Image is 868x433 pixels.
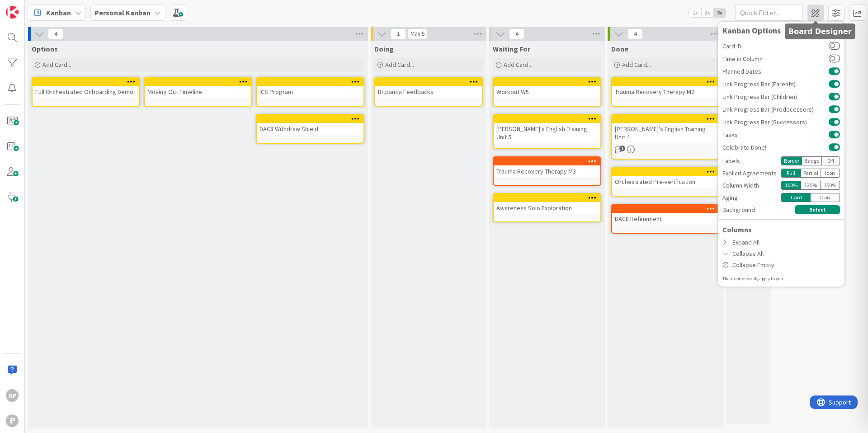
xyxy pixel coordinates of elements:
[795,205,840,214] button: Select
[612,123,719,143] div: [PERSON_NAME]'s English Training Unit 4
[722,81,829,87] span: Link Progress Bar (Parents)
[735,5,803,21] input: Quick Filter...
[385,61,414,69] span: Add Card...
[722,275,840,282] div: These options only apply to you
[718,248,844,259] div: Collapse All
[718,237,844,248] div: Expand All
[801,181,821,190] div: 125 %
[494,78,600,98] div: Workout W5
[722,205,755,215] span: Background
[718,259,844,271] div: Collapse Empty
[822,156,840,165] div: Off
[494,165,600,177] div: Trauma Recovery Therapy M3
[145,86,251,98] div: Moving Out Timeline
[33,86,139,98] div: Full Orchestrated Onboarding Demo
[257,123,363,135] div: DAC8 Withdraw Shield
[722,43,829,49] span: Card ID
[722,119,829,125] span: Link Progress Bar (Successors)
[722,156,781,166] div: Labels
[494,194,600,214] div: Awareness Solo Exploration
[612,78,719,98] div: Trauma Recovery Therapy M2
[611,44,628,53] span: Done
[713,8,726,17] span: 3x
[612,86,719,98] div: Trauma Recovery Therapy M2
[788,27,852,36] h5: Board Designer
[494,86,600,98] div: Workout W5
[494,123,600,143] div: [PERSON_NAME]'s English Training Unit 5
[257,86,363,98] div: ICS Program
[509,28,524,39] span: 4
[46,7,71,18] span: Kanban
[701,8,713,17] span: 2x
[375,78,482,98] div: Bitpanda Feedbacks
[48,28,63,39] span: 4
[781,169,801,178] div: Full
[689,8,701,17] span: 1x
[722,56,829,62] span: Time in Column
[391,28,406,39] span: 1
[781,193,811,202] div: Card
[722,68,829,75] span: Planned Dates
[811,193,840,202] div: Icon
[6,414,19,427] div: P
[781,181,801,190] div: 100 %
[33,78,139,98] div: Full Orchestrated Onboarding Demo
[375,86,482,98] div: Bitpanda Feedbacks
[722,181,781,190] div: Column Width
[612,205,719,225] div: DAC8 Refinement
[612,213,719,225] div: DAC8 Refinement
[6,389,19,402] div: GP
[493,44,530,53] span: Waiting For
[504,61,533,69] span: Add Card...
[821,181,840,190] div: 150 %
[627,28,643,39] span: 4
[94,8,151,17] b: Personal Kanban
[622,61,651,69] span: Add Card...
[42,61,71,69] span: Add Card...
[32,44,58,53] span: Options
[612,176,719,188] div: Orchestrated Pre-verification
[722,132,829,138] span: Tasks
[257,78,363,98] div: ICS Program
[410,32,425,36] div: Max 5
[6,6,19,19] img: Visit kanbanzone.com
[802,156,822,165] div: Badge
[722,193,781,202] div: Aging
[494,157,600,177] div: Trauma Recovery Therapy M3
[722,106,829,113] span: Link Progress Bar (Predecessors)
[722,144,829,151] span: Celebrate Done!
[821,169,840,178] div: Icon
[722,94,829,100] span: Link Progress Bar (Children)
[257,115,363,135] div: DAC8 Withdraw Shield
[612,115,719,143] div: [PERSON_NAME]'s English Training Unit 4
[722,26,840,35] div: Kanban Options
[145,78,251,98] div: Moving Out Timeline
[619,146,625,151] span: 1
[718,224,844,235] div: Columns
[494,202,600,214] div: Awareness Solo Exploration
[722,169,781,178] div: Explicit Agreements
[612,168,719,188] div: Orchestrated Pre-verification
[494,115,600,143] div: [PERSON_NAME]'s English Training Unit 5
[801,169,821,178] div: Partial
[19,1,41,12] span: Support
[781,156,802,165] div: Border
[374,44,394,53] span: Doing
